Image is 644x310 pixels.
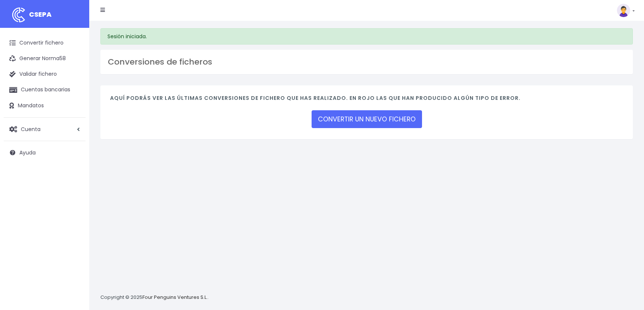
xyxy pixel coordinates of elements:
h4: Aquí podrás ver las últimas conversiones de fichero que has realizado. En rojo las que han produc... [110,95,623,105]
a: Mandatos [4,98,86,114]
a: Convertir fichero [4,35,86,51]
span: Ayuda [19,149,36,156]
a: Four Penguins Ventures S.L. [142,294,207,301]
a: Generar Norma58 [4,51,86,66]
a: Cuentas bancarias [4,82,86,98]
p: Copyright © 2025 . [100,294,209,301]
a: Cuenta [4,121,86,137]
div: Sesión iniciada. [100,28,633,45]
img: profile [617,4,630,17]
span: CSEPA [29,10,52,19]
span: Cuenta [21,125,41,133]
a: CONVERTIR UN NUEVO FICHERO [312,110,422,128]
a: Validar fichero [4,66,86,82]
img: logo [9,6,28,24]
a: Ayuda [4,145,86,160]
h3: Conversiones de ficheros [108,57,625,67]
